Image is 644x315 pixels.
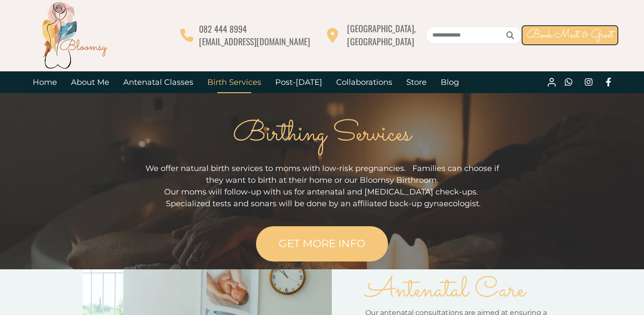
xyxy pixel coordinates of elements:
a: GET MORE INFO [256,226,388,261]
span: [GEOGRAPHIC_DATA], [347,22,416,35]
a: Antenatal Classes [116,71,200,93]
a: About Me [64,71,116,93]
span: [EMAIL_ADDRESS][DOMAIN_NAME] [199,35,310,48]
a: Blog [434,71,466,93]
a: Birth Services [200,71,268,93]
span: GET MORE INFO [279,237,365,250]
a: Home [26,71,64,93]
span: Our moms will follow-up with us for antenatal and [MEDICAL_DATA] check-ups. Specialized tests and... [164,187,481,208]
span: 082 444 8994 [199,22,247,35]
span: Book Meet & Greet [527,27,613,44]
span: We offer natural birth services to moms with low-risk pregnancies. Families can choose if they wa... [145,164,499,185]
a: Book Meet & Greet [522,25,618,45]
span: Birthing Services [233,114,411,155]
span: [GEOGRAPHIC_DATA] [347,35,414,48]
a: Store [399,71,434,93]
img: Bloomsy [40,0,109,70]
a: Post-[DATE] [268,71,329,93]
span: Antenatal Care [365,270,525,312]
a: Collaborations [329,71,399,93]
